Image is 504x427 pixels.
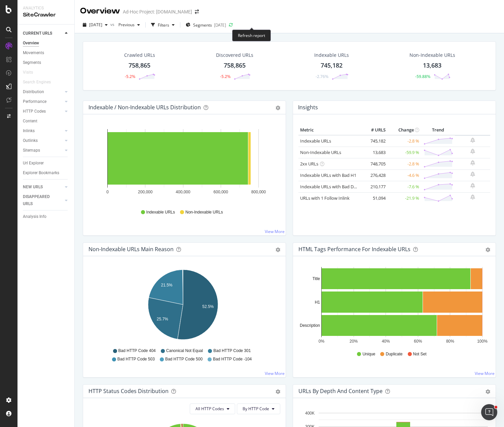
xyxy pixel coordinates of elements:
button: Filters [148,20,177,30]
a: Non-Indexable URLs [300,149,341,155]
a: View More [265,371,285,376]
div: A chart. [88,125,278,203]
div: 758,865 [224,61,246,70]
span: Canonical Not Equal [166,348,203,354]
div: gear [276,247,280,252]
div: Ad-Hoc Project: [DOMAIN_NAME] [123,8,192,15]
a: Sitemaps [23,147,63,154]
a: View More [475,371,495,376]
a: View More [265,229,285,234]
div: gear [276,389,280,394]
a: Overview [23,40,70,47]
a: Movements [23,49,70,56]
div: Overview [23,40,39,47]
span: Indexable URLs [146,209,175,215]
td: 276,428 [360,169,387,181]
iframe: Intercom live chat [481,404,497,420]
div: Content [23,118,37,125]
text: 0% [319,339,325,344]
div: bell-plus [470,194,475,200]
a: 2xx URLs [300,161,318,167]
div: HTTP Codes [23,108,46,115]
div: gear [276,106,280,110]
div: -5.2% [125,74,135,79]
svg: A chart. [298,267,488,345]
text: 21.5% [161,283,173,287]
text: 80% [446,339,454,344]
a: Outlinks [23,137,63,144]
div: Indexable URLs [314,52,349,59]
text: Description [300,323,320,328]
div: bell-plus [470,138,475,143]
span: Non-Indexable URLs [185,209,223,215]
div: Sitemaps [23,147,40,154]
a: Distribution [23,88,63,95]
div: bell-plus [470,183,475,188]
td: -21.9 % [387,192,421,204]
text: 52.5% [202,304,214,309]
button: Segments[DATE] [183,20,229,30]
text: 200,000 [138,190,153,194]
span: Not Set [413,351,427,357]
button: All HTTP Codes [190,403,235,414]
a: Indexable URLs with Bad Description [300,184,373,190]
h4: Insights [298,103,318,112]
text: 100% [477,339,488,344]
td: -7.6 % [387,181,421,192]
div: Movements [23,49,44,56]
td: 748,705 [360,158,387,169]
div: bell-plus [470,160,475,165]
div: [DATE] [214,22,226,28]
td: -4.6 % [387,169,421,181]
div: Filters [158,22,169,28]
a: NEW URLS [23,184,63,191]
div: URLs by Depth and Content Type [298,388,383,394]
a: CURRENT URLS [23,30,63,37]
div: -2.76% [316,74,328,79]
th: Change [387,125,421,135]
a: Visits [23,69,40,76]
span: All HTTP Codes [195,406,224,412]
div: Segments [23,59,41,66]
div: Outlinks [23,137,38,144]
div: -5.2% [220,74,230,79]
div: gear [485,247,490,252]
th: # URLS [360,125,387,135]
td: 210,177 [360,181,387,192]
span: Bad HTTP Code 404 [118,348,156,354]
div: DISAPPEARED URLS [23,193,57,207]
div: Search Engines [23,79,51,86]
td: 13,683 [360,147,387,158]
text: 400K [305,411,315,416]
div: Performance [23,98,46,105]
td: -2.8 % [387,135,421,147]
div: Crawled URLs [124,52,155,59]
a: Segments [23,59,70,66]
a: HTTP Codes [23,108,63,115]
div: SiteCrawler [23,11,69,19]
div: Analytics [23,5,69,11]
a: Indexable URLs with Bad H1 [300,172,356,178]
a: URLs with 1 Follow Inlink [300,195,350,201]
a: Analysis Info [23,213,70,220]
td: -2.8 % [387,158,421,169]
button: By HTTP Code [237,403,280,414]
div: Analysis Info [23,213,46,220]
span: Previous [116,22,135,28]
a: Content [23,118,70,125]
text: 20% [350,339,358,344]
text: 0 [106,190,109,194]
a: DISAPPEARED URLS [23,193,63,207]
span: Segments [193,22,212,28]
button: [DATE] [80,20,110,30]
text: Title [313,276,320,281]
div: -59.88% [415,74,430,79]
span: Bad HTTP Code 301 [213,348,251,354]
div: bell-plus [470,149,475,154]
span: Bad HTTP Code -104 [213,356,252,362]
a: Inlinks [23,127,63,134]
div: 13,683 [423,61,441,70]
text: 400,000 [176,190,190,194]
div: Discovered URLs [216,52,253,59]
